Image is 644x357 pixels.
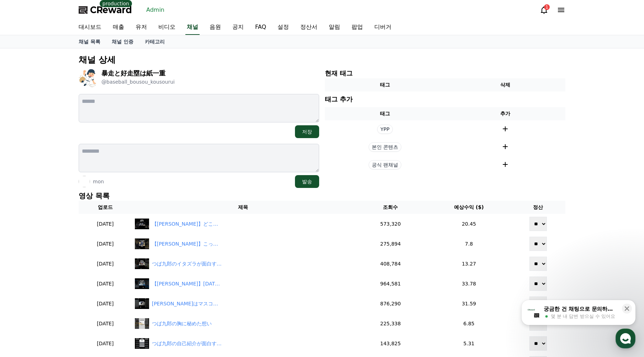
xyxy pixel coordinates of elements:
[153,20,181,35] a: 비디오
[272,20,295,35] a: 설정
[135,318,351,329] a: つば九郎の胸に秘めた想い つば九郎の胸に秘めた想い
[135,318,149,329] img: つば九郎の胸に秘めた想い
[540,6,548,14] a: 1
[369,160,401,169] span: 공식 팬채널
[325,68,565,78] p: 현재 태그
[354,201,427,214] th: 조회수
[152,220,223,228] div: 【つば九郎】どこでも鬼畜っぷりを発揮する鬼畜ペンギン
[107,20,130,35] a: 매출
[143,4,167,16] a: Admin
[354,294,427,314] td: 876,290
[152,260,223,268] div: つば九郎のイタズラが面白すぎるww
[79,201,132,214] th: 업로드
[354,214,427,234] td: 573,320
[139,35,170,48] a: 카테고리
[227,20,249,35] a: 공지
[427,234,511,254] td: 7.8
[79,4,132,16] a: CReward
[325,107,445,120] th: 태그
[427,314,511,334] td: 6.85
[185,20,200,35] a: 채널
[354,254,427,274] td: 408,784
[135,338,351,349] a: つば九郎の自己紹介が面白すぎる つば九郎の自己紹介が面白すぎる
[295,175,319,188] button: 발송
[93,178,104,185] p: mon
[249,20,272,35] a: FAQ
[79,176,90,187] img: mon
[135,298,149,309] img: つば九郎はマスコット同士でも自由すぎた
[90,4,132,16] span: CReward
[79,294,132,314] td: [DATE]
[323,20,346,35] a: 알림
[79,68,99,88] img: 暴走と好走塁は紙一重
[135,298,351,309] a: つば九郎はマスコット同士でも自由すぎた [PERSON_NAME]はマスコット同士でも自由すぎた
[511,201,565,214] th: 정산
[135,278,149,289] img: 【つば九郎】FRIDAYを試合中に読むつば九郎
[135,238,351,249] a: 【つば九郎】こっそりパフォーマンス練習を行なっていたつば九郎 【[PERSON_NAME]】こっそりパフォーマンス練習を行なっていたつば九郎
[427,214,511,234] td: 20.45
[544,4,550,10] div: 1
[152,320,212,327] div: つば九郎の胸に秘めた想い
[79,334,132,353] td: [DATE]
[354,334,427,353] td: 143,825
[369,20,397,35] a: 디버거
[79,234,132,254] td: [DATE]
[445,78,565,91] th: 삭제
[152,340,223,347] div: つば九郎の自己紹介が面白すぎる
[445,107,565,120] th: 추가
[79,214,132,234] td: [DATE]
[130,20,153,35] a: 유저
[135,258,149,269] img: つば九郎のイタズラが面白すぎるww
[101,78,175,85] p: @baseball_bousou_kousourui
[369,142,401,152] span: 본인 콘텐츠
[135,338,149,349] img: つば九郎の自己紹介が面白すぎる
[427,254,511,274] td: 13.27
[152,280,223,288] div: 【つば九郎】FRIDAYを試合中に読むつば九郎
[377,125,392,134] span: YPP
[295,20,323,35] a: 정산서
[79,254,132,274] td: [DATE]
[73,20,107,35] a: 대시보드
[101,68,175,78] p: 暴走と好走塁は紙一重
[325,78,445,91] th: 태그
[79,191,565,201] p: 영상 목록
[427,294,511,314] td: 31.59
[354,314,427,334] td: 225,338
[106,35,139,48] a: 채널 인증
[354,234,427,254] td: 275,894
[295,125,319,138] button: 저장
[79,274,132,294] td: [DATE]
[135,219,149,229] img: 【つば九郎】どこでも鬼畜っぷりを発揮する鬼畜ペンギン
[135,278,351,289] a: 【つば九郎】FRIDAYを試合中に読むつば九郎 【[PERSON_NAME]】[DATE]を試合中に読むつば九郎
[427,201,511,214] th: 예상수익 ($)
[325,94,353,104] p: 태그 추가
[204,20,227,35] a: 음원
[152,300,223,308] div: つば九郎はマスコット同士でも自由すぎた
[73,35,106,48] a: 채널 목록
[135,238,149,249] img: 【つば九郎】こっそりパフォーマンス練習を行なっていたつば九郎
[152,240,223,248] div: 【つば九郎】こっそりパフォーマンス練習を行なっていたつば九郎
[346,20,369,35] a: 팝업
[132,201,354,214] th: 제목
[427,334,511,353] td: 5.31
[135,258,351,269] a: つば九郎のイタズラが面白すぎるww つば九郎のイタズラが面白すぎるww
[354,274,427,294] td: 964,581
[135,219,351,229] a: 【つば九郎】どこでも鬼畜っぷりを発揮する鬼畜ペンギン 【[PERSON_NAME]】どこでも鬼畜っぷりを発揮する鬼畜ペンギン
[427,274,511,294] td: 33.78
[79,54,565,65] p: 채널 상세
[79,314,132,334] td: [DATE]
